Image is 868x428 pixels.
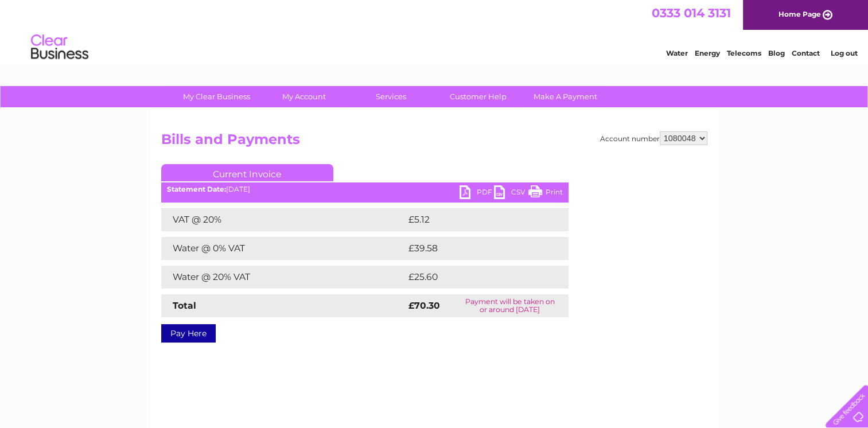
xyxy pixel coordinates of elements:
a: Log out [830,49,857,57]
div: [DATE] [161,185,569,193]
td: VAT @ 20% [161,208,406,231]
a: Services [344,86,438,107]
a: Telecoms [727,49,761,57]
a: Blog [768,49,785,57]
div: Clear Business is a trading name of Verastar Limited (registered in [GEOGRAPHIC_DATA] No. 3667643... [164,6,706,56]
img: logo.png [30,30,89,65]
a: My Account [256,86,351,107]
h2: Bills and Payments [161,131,707,153]
a: Make A Payment [518,86,613,107]
a: Customer Help [431,86,526,107]
strong: £70.30 [408,300,440,311]
a: Water [666,49,688,57]
td: £5.12 [406,208,540,231]
a: My Clear Business [169,86,264,107]
a: Current Invoice [161,164,333,181]
b: Statement Date: [167,185,226,193]
a: 0333 014 3131 [652,6,731,20]
td: Water @ 20% VAT [161,266,406,289]
a: Print [528,185,563,202]
a: PDF [460,185,494,202]
td: £25.60 [406,266,546,289]
a: Contact [792,49,820,57]
a: Pay Here [161,324,216,343]
td: Payment will be taken on or around [DATE] [451,294,568,317]
td: Water @ 0% VAT [161,237,406,260]
strong: Total [173,300,196,311]
a: Energy [695,49,720,57]
div: Account number [600,131,707,145]
a: CSV [494,185,528,202]
td: £39.58 [406,237,546,260]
